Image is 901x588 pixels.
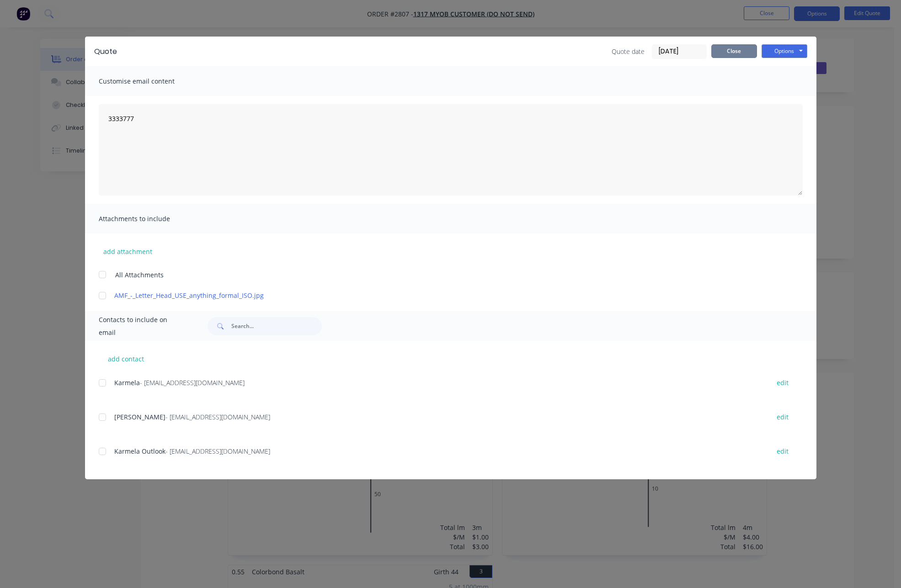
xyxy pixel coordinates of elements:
span: - [EMAIL_ADDRESS][DOMAIN_NAME] [165,447,270,456]
textarea: 3333777 [99,104,803,196]
button: Close [711,44,757,58]
span: Contacts to include on email [99,313,185,339]
span: Customise email content [99,75,199,88]
button: add contact [99,352,154,366]
span: - [EMAIL_ADDRESS][DOMAIN_NAME] [165,413,270,421]
span: Karmela [114,378,140,387]
span: Quote date [612,47,645,56]
input: Search... [231,317,322,335]
button: add attachment [99,244,157,258]
span: All Attachments [115,270,164,280]
button: edit [771,411,794,423]
button: Options [762,44,807,58]
div: Quote [94,46,117,57]
span: Karmela Outlook [114,447,165,456]
span: - [EMAIL_ADDRESS][DOMAIN_NAME] [140,378,245,387]
span: [PERSON_NAME] [114,413,165,421]
a: AMF_-_Letter_Head_USE_anything_formal_ISO.jpg [114,291,760,300]
button: edit [771,445,794,457]
span: Attachments to include [99,212,199,225]
button: edit [771,376,794,389]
